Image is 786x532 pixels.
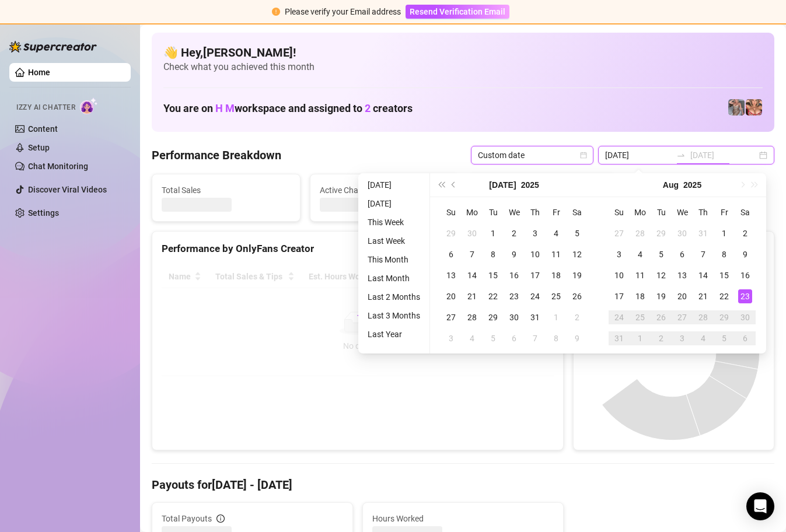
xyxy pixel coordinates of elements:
td: 2025-08-11 [630,265,651,286]
div: 5 [486,331,500,345]
td: 2025-08-09 [567,328,588,349]
th: We [672,202,693,223]
div: 30 [507,310,521,324]
span: info-circle [216,514,225,523]
td: 2025-08-17 [609,286,630,307]
td: 2025-07-18 [546,265,567,286]
div: 20 [675,289,689,303]
td: 2025-08-31 [609,328,630,349]
td: 2025-08-08 [714,244,735,265]
th: Sa [735,202,756,223]
span: loading [351,314,364,327]
td: 2025-06-30 [462,223,483,244]
div: 5 [654,247,668,261]
div: 28 [696,310,710,324]
td: 2025-08-04 [462,328,483,349]
div: 1 [633,331,647,345]
th: Th [693,202,714,223]
li: Last Week [363,234,425,248]
td: 2025-07-25 [546,286,567,307]
div: 29 [444,226,458,240]
h4: Payouts for [DATE] - [DATE] [152,477,774,493]
a: Setup [28,143,50,152]
li: Last 3 Months [363,309,425,323]
li: Last 2 Months [363,290,425,304]
td: 2025-08-21 [693,286,714,307]
div: 23 [738,289,752,303]
div: 4 [633,247,647,261]
div: 27 [444,310,458,324]
div: 12 [654,268,668,282]
div: 8 [486,247,500,261]
th: Tu [483,202,504,223]
div: 4 [465,331,479,345]
td: 2025-08-05 [483,328,504,349]
button: Choose a year [521,173,539,197]
h1: You are on workspace and assigned to creators [163,102,413,115]
div: 13 [444,268,458,282]
span: Total Sales [162,184,291,197]
div: 10 [528,247,542,261]
th: Su [609,202,630,223]
td: 2025-07-05 [567,223,588,244]
td: 2025-08-07 [693,244,714,265]
div: 30 [465,226,479,240]
div: 12 [570,247,584,261]
td: 2025-07-26 [567,286,588,307]
td: 2025-06-29 [441,223,462,244]
th: Mo [630,202,651,223]
td: 2025-08-08 [546,328,567,349]
td: 2025-07-30 [672,223,693,244]
td: 2025-08-30 [735,307,756,328]
button: Previous month (PageUp) [448,173,460,197]
div: 16 [738,268,752,282]
div: 1 [717,226,731,240]
div: 1 [549,310,563,324]
td: 2025-07-27 [441,307,462,328]
td: 2025-07-02 [504,223,525,244]
a: Settings [28,208,59,218]
span: Total Payouts [162,512,212,525]
div: 8 [549,331,563,345]
div: 7 [465,247,479,261]
div: 9 [738,247,752,261]
td: 2025-07-30 [504,307,525,328]
div: 29 [654,226,668,240]
a: Discover Viral Videos [28,185,107,194]
div: 6 [738,331,752,345]
td: 2025-07-07 [462,244,483,265]
div: 31 [612,331,626,345]
span: exclamation-circle [272,8,280,16]
td: 2025-09-06 [735,328,756,349]
h4: 👋 Hey, [PERSON_NAME] ! [163,44,763,61]
td: 2025-08-03 [441,328,462,349]
div: 16 [507,268,521,282]
div: 2 [570,310,584,324]
td: 2025-07-19 [567,265,588,286]
div: 25 [633,310,647,324]
td: 2025-07-22 [483,286,504,307]
td: 2025-07-29 [483,307,504,328]
div: 11 [549,247,563,261]
td: 2025-08-19 [651,286,672,307]
td: 2025-08-03 [609,244,630,265]
span: calendar [580,152,587,159]
td: 2025-09-02 [651,328,672,349]
span: H M [215,102,235,114]
td: 2025-08-24 [609,307,630,328]
div: 22 [717,289,731,303]
td: 2025-08-06 [504,328,525,349]
div: 27 [675,310,689,324]
th: Su [441,202,462,223]
div: 14 [696,268,710,282]
div: 5 [717,331,731,345]
div: 31 [696,226,710,240]
td: 2025-07-09 [504,244,525,265]
th: Sa [567,202,588,223]
span: Izzy AI Chatter [16,102,75,113]
th: Mo [462,202,483,223]
td: 2025-08-14 [693,265,714,286]
div: 2 [507,226,521,240]
th: Tu [651,202,672,223]
input: End date [690,149,757,162]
